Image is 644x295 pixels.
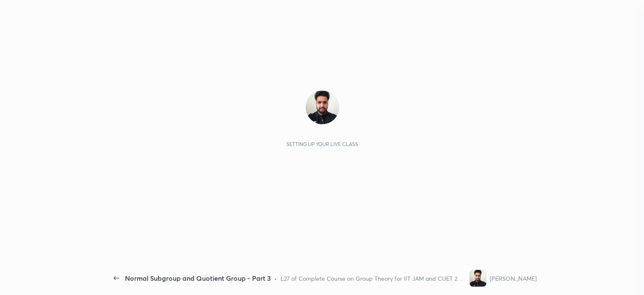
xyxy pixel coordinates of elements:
div: Setting up your live class [286,141,358,147]
div: • [274,274,277,283]
div: L27 of Complete Course on Group Theory for IIT JAM and CUET 2026/27 [280,274,467,283]
div: [PERSON_NAME] [490,274,537,283]
img: 53d07d7978e04325acf49187cf6a1afc.jpg [470,270,486,287]
div: Normal Subgroup and Quotient Group - Part 3 [125,273,271,283]
img: 53d07d7978e04325acf49187cf6a1afc.jpg [306,91,339,124]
